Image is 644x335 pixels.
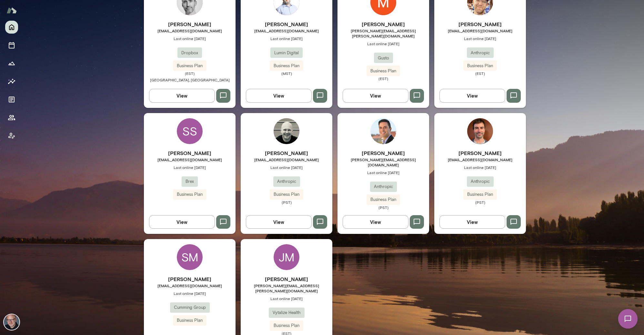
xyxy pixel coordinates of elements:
[177,244,203,270] div: SM
[5,39,18,52] button: Sessions
[149,89,215,102] button: View
[374,55,393,61] span: Gusto
[337,28,429,38] span: [PERSON_NAME][EMAIL_ADDRESS][PERSON_NAME][DOMAIN_NAME]
[434,71,526,76] span: (EST)
[269,309,305,316] span: Vytalize Health
[467,50,494,56] span: Anthropic
[144,36,236,41] span: Last online [DATE]
[241,28,332,33] span: [EMAIL_ADDRESS][DOMAIN_NAME]
[5,129,18,142] button: Client app
[467,178,494,185] span: Anthropic
[241,149,332,157] h6: [PERSON_NAME]
[463,191,497,198] span: Business Plan
[144,71,236,76] span: (EST)
[274,118,299,144] img: Ryan Bergauer
[177,50,202,56] span: Dropbox
[241,71,332,76] span: (MST)
[434,200,526,205] span: (PST)
[434,157,526,162] span: [EMAIL_ADDRESS][DOMAIN_NAME]
[182,178,198,185] span: Brex
[434,149,526,157] h6: [PERSON_NAME]
[434,28,526,33] span: [EMAIL_ADDRESS][DOMAIN_NAME]
[343,215,408,229] button: View
[173,191,206,198] span: Business Plan
[270,63,303,69] span: Business Plan
[439,215,505,229] button: View
[149,215,215,229] button: View
[246,89,312,102] button: View
[144,291,236,296] span: Last online [DATE]
[144,275,236,283] h6: [PERSON_NAME]
[241,283,332,293] span: [PERSON_NAME][EMAIL_ADDRESS][PERSON_NAME][DOMAIN_NAME]
[241,20,332,28] h6: [PERSON_NAME]
[467,118,493,144] img: Francesco Mosconi
[4,314,19,330] img: Nick Gould
[270,50,303,56] span: Lumin Digital
[434,20,526,28] h6: [PERSON_NAME]
[177,118,203,144] div: SS
[274,244,299,270] div: JM
[144,283,236,288] span: [EMAIL_ADDRESS][DOMAIN_NAME]
[370,183,397,190] span: Anthropic
[241,275,332,283] h6: [PERSON_NAME]
[270,191,303,198] span: Business Plan
[241,36,332,41] span: Last online [DATE]
[273,178,300,185] span: Anthropic
[144,157,236,162] span: [EMAIL_ADDRESS][DOMAIN_NAME]
[5,21,18,34] button: Home
[434,165,526,170] span: Last online [DATE]
[434,36,526,41] span: Last online [DATE]
[370,118,396,144] img: Michael Sellitto
[337,205,429,210] span: (PST)
[144,28,236,33] span: [EMAIL_ADDRESS][DOMAIN_NAME]
[337,149,429,157] h6: [PERSON_NAME]
[270,322,303,329] span: Business Plan
[241,165,332,170] span: Last online [DATE]
[144,149,236,157] h6: [PERSON_NAME]
[367,68,400,74] span: Business Plan
[170,304,210,311] span: Cumming Group
[144,165,236,170] span: Last online [DATE]
[150,78,230,82] span: [GEOGRAPHIC_DATA], [GEOGRAPHIC_DATA]
[144,20,236,28] h6: [PERSON_NAME]
[337,76,429,81] span: (EST)
[337,20,429,28] h6: [PERSON_NAME]
[337,41,429,46] span: Last online [DATE]
[5,93,18,106] button: Documents
[6,4,17,16] img: Mento
[173,317,206,324] span: Business Plan
[173,63,206,69] span: Business Plan
[5,57,18,70] button: Growth Plan
[367,196,400,203] span: Business Plan
[439,89,505,102] button: View
[5,75,18,88] button: Insights
[463,63,497,69] span: Business Plan
[337,170,429,175] span: Last online [DATE]
[246,215,312,229] button: View
[241,200,332,205] span: (PST)
[5,111,18,124] button: Members
[241,296,332,301] span: Last online [DATE]
[337,157,429,167] span: [PERSON_NAME][EMAIL_ADDRESS][DOMAIN_NAME]
[343,89,408,102] button: View
[241,157,332,162] span: [EMAIL_ADDRESS][DOMAIN_NAME]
